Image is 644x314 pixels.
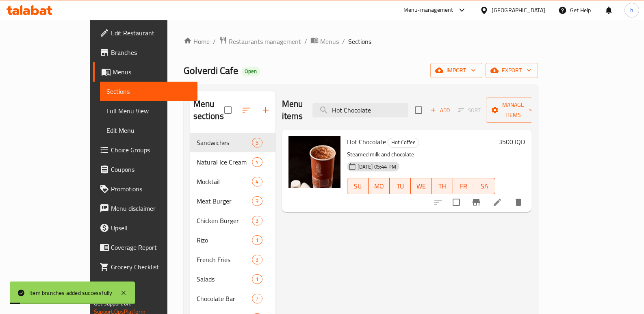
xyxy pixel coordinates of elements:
span: Chocolate Bar [197,294,252,303]
a: Upsell [93,218,197,238]
span: Golverdi Cafe [184,61,238,80]
span: 3 [252,197,262,205]
span: Choice Groups [111,145,191,155]
span: Menu disclaimer [111,204,191,213]
div: items [252,235,262,245]
span: Coverage Report [111,243,191,252]
a: Menus [310,36,339,47]
span: Manage items [492,100,534,120]
li: / [304,37,307,46]
span: Full Menu View [106,106,191,116]
a: Promotions [93,179,197,199]
span: 1 [252,236,262,244]
div: French Fries3 [190,250,275,269]
span: Edit Restaurant [111,28,191,38]
div: [GEOGRAPHIC_DATA] [492,6,545,15]
span: Promotions [111,184,191,194]
li: / [213,37,216,46]
button: Add [427,104,453,117]
span: [DATE] 05:44 PM [354,163,399,171]
div: Hot Coffee [388,138,419,147]
span: Coupons [111,165,191,174]
span: export [492,65,531,76]
span: Upsell [111,223,191,233]
div: French Fries [197,255,252,264]
span: Hot Coffee [388,138,419,147]
a: Coupons [93,160,197,179]
a: Grocery Checklist [93,257,197,277]
span: 4 [252,178,262,186]
a: Sections [100,82,197,101]
input: search [312,103,408,117]
span: WE [414,180,429,192]
li: / [342,37,345,46]
div: items [252,255,262,264]
span: TH [435,180,450,192]
div: Mocktail4 [190,172,275,191]
span: Mocktail [197,177,252,186]
span: 5 [252,139,262,147]
div: items [252,274,262,284]
span: Sections [106,87,191,96]
span: SU [351,180,365,192]
button: FR [453,178,474,194]
nav: breadcrumb [184,36,538,47]
span: Sort sections [236,100,256,120]
div: items [252,138,262,147]
div: items [252,196,262,206]
span: Branches [111,48,191,57]
span: Restaurants management [229,37,301,46]
button: Manage items [486,97,540,123]
span: Rizo [197,235,252,245]
span: Hot Chocolate [347,136,386,148]
a: Full Menu View [100,101,197,121]
div: items [252,216,262,225]
span: SA [477,180,492,192]
span: 4 [252,158,262,166]
button: Add section [256,100,275,120]
span: import [437,65,476,76]
span: Menus [320,37,339,46]
button: SU [347,178,369,194]
span: Add [429,106,451,115]
div: Chocolate Bar7 [190,289,275,308]
a: Coverage Report [93,238,197,257]
div: Sandwiches5 [190,133,275,152]
span: Meat Burger [197,196,252,206]
span: Menus [113,67,191,77]
div: Menu-management [403,5,453,15]
span: Chicken Burger [197,216,252,225]
a: Menus [93,62,197,82]
span: Sandwiches [197,138,252,147]
h2: Menu items [282,98,303,122]
span: Salads [197,274,252,284]
span: Edit Menu [106,126,191,135]
img: Hot Chocolate [288,136,340,188]
span: 1 [252,275,262,283]
a: Edit Menu [100,121,197,140]
span: h [630,6,633,15]
span: Open [241,68,260,75]
span: Add item [427,104,453,117]
div: items [252,177,262,186]
button: import [430,63,482,78]
a: Edit menu item [492,197,502,207]
a: Restaurants management [219,36,301,47]
button: TU [390,178,411,194]
div: Rizo1 [190,230,275,250]
span: MO [372,180,386,192]
span: TU [393,180,408,192]
div: Meat Burger3 [190,191,275,211]
a: Edit Restaurant [93,23,197,43]
button: TH [432,178,453,194]
button: Branch-specific-item [466,193,486,212]
span: Grocery Checklist [111,262,191,272]
span: 3 [252,217,262,225]
a: Menu disclaimer [93,199,197,218]
p: Steamed milk and chocolate [347,149,495,160]
button: delete [509,193,528,212]
span: Select all sections [219,102,236,119]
